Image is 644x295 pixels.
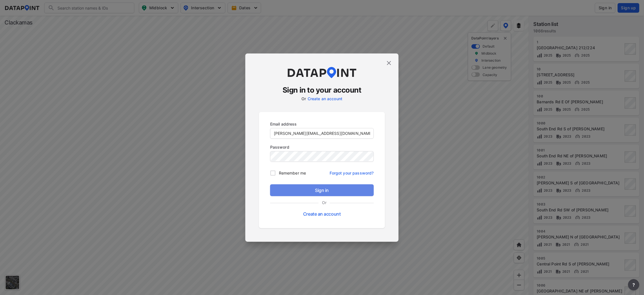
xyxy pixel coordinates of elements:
a: Create an account [303,211,341,217]
img: dataPointLogo.9353c09d.svg [287,67,357,78]
h3: Sign in to your account [259,85,385,95]
img: close.efbf2170.svg [386,60,392,66]
span: ? [632,281,636,288]
span: Sign in [275,187,369,194]
input: you@example.com [270,128,374,138]
a: Create an account [308,96,343,101]
label: Or [319,200,330,205]
label: Or [301,96,306,101]
p: Password [270,144,374,150]
button: Sign in [270,184,374,196]
a: Forgot your password? [330,167,374,176]
span: Remember me [279,170,306,176]
p: Email address [270,121,374,127]
button: more [628,279,639,290]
